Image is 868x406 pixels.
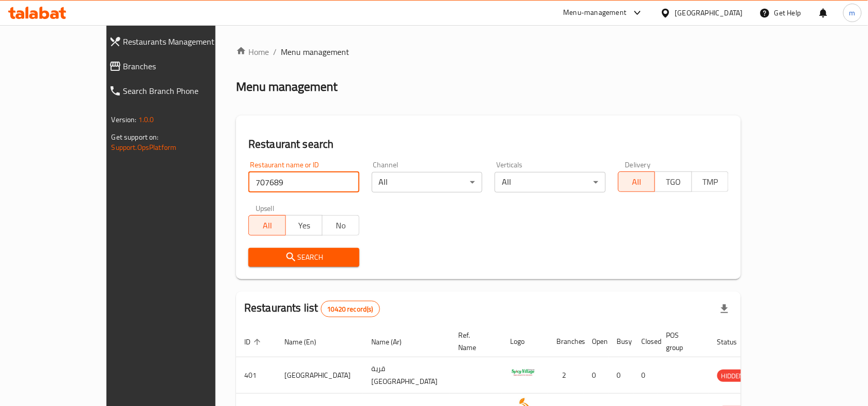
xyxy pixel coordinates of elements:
span: Search [257,251,351,264]
h2: Menu management [236,79,337,95]
label: Upsell [256,205,275,212]
span: Menu management [281,46,349,58]
h2: Restaurants list [244,300,380,317]
div: All [372,172,483,192]
span: Status [717,336,751,348]
span: No [327,218,355,233]
button: All [618,171,656,192]
input: Search for restaurant name or ID.. [248,172,359,192]
td: 401 [236,357,276,394]
span: HIDDEN [717,370,748,382]
div: [GEOGRAPHIC_DATA] [675,7,743,18]
span: Branches [123,60,243,72]
button: All [248,215,286,236]
button: No [322,215,359,236]
td: [GEOGRAPHIC_DATA] [276,357,363,394]
span: 10420 record(s) [321,304,379,314]
nav: breadcrumb [236,46,741,58]
span: POS group [666,329,697,354]
span: Get support on: [112,130,159,144]
span: m [849,7,856,18]
th: Branches [548,326,584,357]
th: Busy [609,326,634,357]
td: 0 [609,357,634,394]
span: Version: [112,113,137,126]
img: Spicy Village [510,360,536,386]
span: Ref. Name [458,329,490,354]
span: Name (En) [284,336,330,348]
a: Search Branch Phone [101,79,251,103]
span: All [253,218,282,233]
div: Menu-management [564,7,627,19]
button: Yes [285,215,323,236]
span: TGO [659,175,688,189]
button: TGO [655,171,692,192]
button: TMP [692,171,729,192]
button: Search [248,248,359,267]
label: Delivery [625,161,651,168]
h2: Restaurant search [248,137,729,152]
td: 2 [548,357,584,394]
li: / [273,46,277,58]
a: Support.OpsPlatform [112,141,177,154]
div: All [495,172,606,192]
span: ID [244,336,264,348]
td: قرية [GEOGRAPHIC_DATA] [363,357,450,394]
span: Name (Ar) [371,336,415,348]
span: 1.0.0 [138,113,154,126]
th: Open [584,326,609,357]
th: Logo [502,326,548,357]
span: All [623,175,652,189]
span: Yes [290,218,319,233]
td: 0 [584,357,609,394]
span: Restaurants Management [123,35,243,48]
th: Closed [634,326,658,357]
td: 0 [634,357,658,394]
a: Restaurants Management [101,29,251,54]
a: Branches [101,54,251,79]
span: Search Branch Phone [123,85,243,97]
span: TMP [696,175,725,189]
div: Export file [712,297,737,321]
a: Home [236,46,269,58]
div: Total records count [321,301,380,317]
